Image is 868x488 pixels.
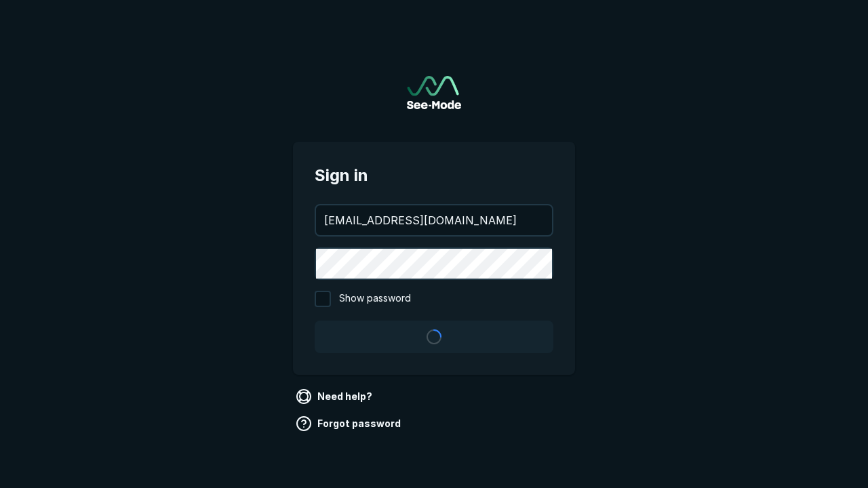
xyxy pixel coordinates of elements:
a: Need help? [293,386,378,407]
a: Go to sign in [407,76,461,109]
input: your@email.com [316,205,552,235]
span: Sign in [315,163,553,188]
img: See-Mode Logo [407,76,461,109]
a: Forgot password [293,413,406,434]
span: Show password [339,291,411,307]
